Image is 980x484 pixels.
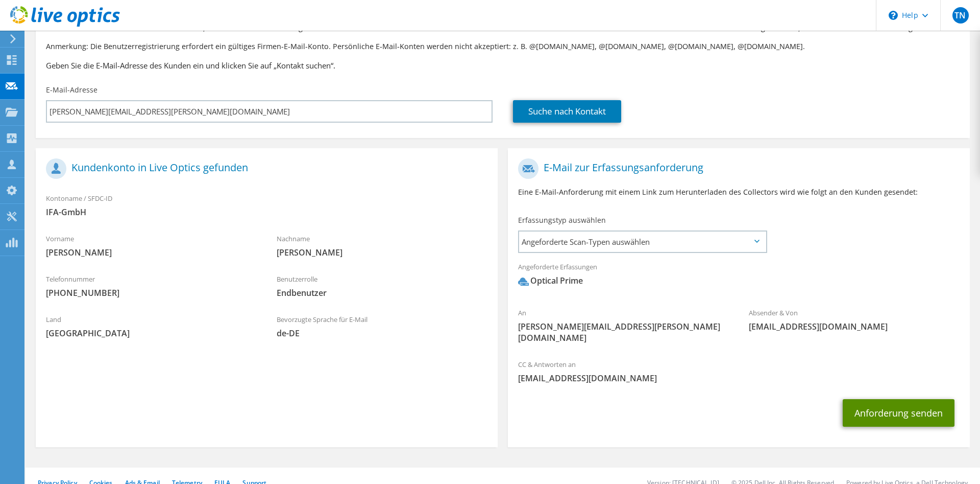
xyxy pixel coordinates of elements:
[508,256,970,297] div: Angeforderte Erfassungen
[277,247,487,258] span: [PERSON_NAME]
[266,228,497,263] div: Nachname
[46,158,482,179] h1: Kundenkonto in Live Optics gefunden
[46,41,960,52] p: Anmerkung: Die Benutzerregistrierung erfordert ein gültiges Firmen-E-Mail-Konto. Persönliche E-Ma...
[739,302,969,337] div: Absender & Von
[36,309,266,344] div: Land
[513,100,621,123] a: Suche nach Kontakt
[46,287,256,298] span: [PHONE_NUMBER]
[266,309,497,344] div: Bevorzugte Sprache für E-Mail
[46,247,256,258] span: [PERSON_NAME]
[952,7,969,24] span: TN
[46,328,256,339] span: [GEOGRAPHIC_DATA]
[518,373,960,384] span: [EMAIL_ADDRESS][DOMAIN_NAME]
[46,206,487,218] span: IFA-GmbH
[518,275,583,287] div: Optical Prime
[518,187,960,198] p: Eine E-Mail-Anforderung mit einem Link zum Herunterladen des Collectors wird wie folgt an den Kun...
[518,158,954,179] h1: E-Mail zur Erfassungsanforderung
[749,321,959,332] span: [EMAIL_ADDRESS][DOMAIN_NAME]
[508,354,970,389] div: CC & Antworten an
[277,328,487,339] span: de-DE
[36,188,498,223] div: Kontoname / SFDC-ID
[518,321,728,343] span: [PERSON_NAME][EMAIL_ADDRESS][PERSON_NAME][DOMAIN_NAME]
[519,232,766,252] span: Angeforderte Scan-Typen auswählen
[843,399,954,427] button: Anforderung senden
[46,60,960,71] h3: Geben Sie die E-Mail-Adresse des Kunden ein und klicken Sie auf „Kontakt suchen“.
[277,287,487,298] span: Endbenutzer
[518,215,606,225] label: Erfassungstyp auswählen
[36,268,266,304] div: Telefonnummer
[36,228,266,263] div: Vorname
[46,85,97,95] label: E-Mail-Adresse
[889,11,898,20] svg: \n
[266,268,497,304] div: Benutzerrolle
[508,302,739,349] div: An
